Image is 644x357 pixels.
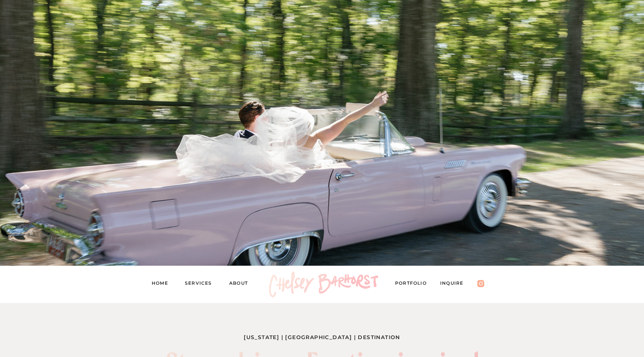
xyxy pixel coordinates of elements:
a: About [229,279,255,290]
a: Home [152,279,174,290]
a: Inquire [440,279,471,290]
a: Services [185,279,218,290]
h1: [US_STATE] | [GEOGRAPHIC_DATA] | Destination [243,333,401,341]
a: PORTFOLIO [395,279,434,290]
